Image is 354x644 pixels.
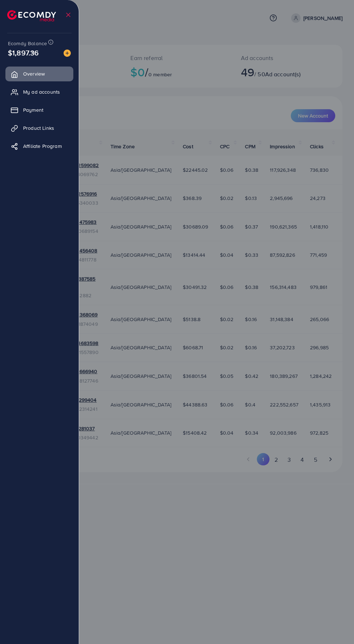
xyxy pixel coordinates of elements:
[5,67,73,81] a: Overview
[5,103,73,117] a: Payment
[8,47,39,58] span: $1,897.36
[23,106,43,114] span: Payment
[23,142,62,150] span: Affiliate Program
[5,85,73,99] a: My ad accounts
[5,121,73,135] a: Product Links
[23,70,45,77] span: Overview
[8,40,47,47] span: Ecomdy Balance
[64,50,71,57] img: image
[23,124,54,132] span: Product Links
[5,139,73,153] a: Affiliate Program
[323,611,349,639] iframe: Chat
[23,88,60,95] span: My ad accounts
[7,10,56,21] img: logo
